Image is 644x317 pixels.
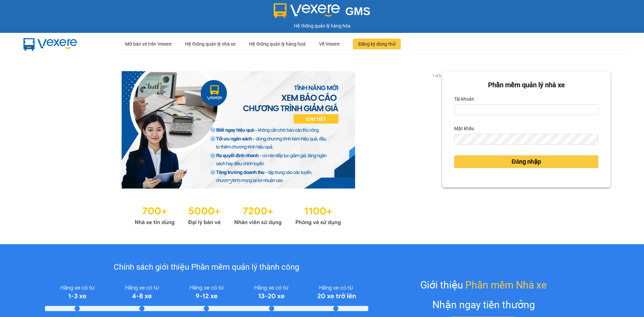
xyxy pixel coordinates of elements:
img: Statistics.png [135,202,341,227]
li: slide item 1 [228,180,231,183]
input: Tài khoản [454,104,598,115]
div: Phần mềm quản lý nhà xe [454,80,598,90]
button: previous slide / item [34,71,43,189]
span: Đăng ký dùng thử [358,40,395,48]
span: Đăng nhập [512,157,541,166]
div: Hệ thống quản lý hàng hóa [2,22,642,30]
label: Mật khẩu [454,123,474,134]
button: Đăng nhập [454,155,598,168]
div: Giới thiệu [420,277,547,293]
img: mbUUG5Q.png [17,33,84,55]
button: next slide / item [433,71,442,189]
p: 1 of 3 [430,71,442,80]
input: Mật khẩu [454,134,598,145]
span: Phần mềm Nhà xe [465,277,547,293]
button: Đăng ký dùng thử [353,39,401,49]
div: Chính sách giới thiệu Phần mềm quản lý thành công [45,261,368,274]
div: Hệ thống quản lý hàng hoá [249,33,306,55]
a: GMS [274,10,371,15]
div: Mở bán vé trên Vexere [125,33,171,55]
div: Về Vexere [319,33,339,55]
div: Nhận ngay tiền thưởng [432,297,535,313]
div: Hệ thống quản lý nhà xe [185,33,235,55]
li: slide item 2 [236,180,239,183]
img: logo 2 [274,3,340,18]
label: Tài khoản [454,94,474,104]
li: slide item 3 [245,180,247,183]
span: GMS [345,5,370,17]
